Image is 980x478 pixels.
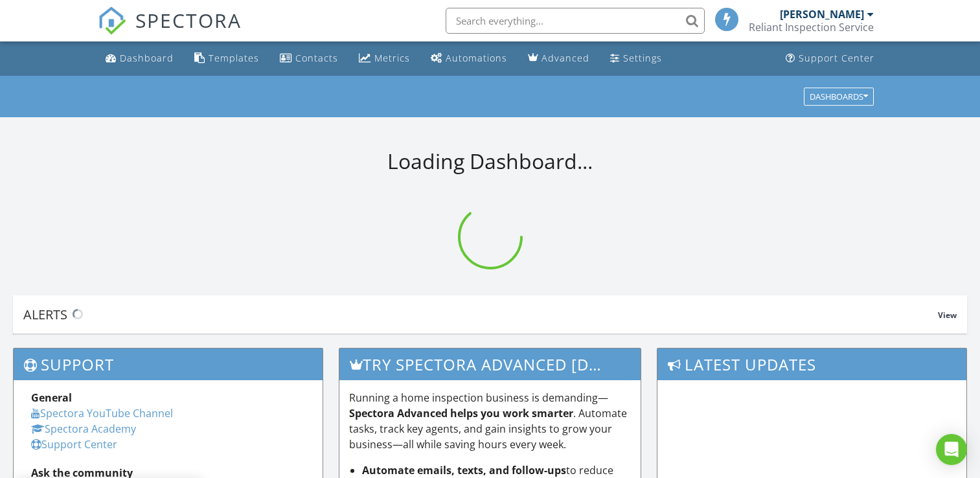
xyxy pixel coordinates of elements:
a: Spectora Academy [31,422,136,436]
div: Metrics [374,52,410,64]
a: Support Center [31,437,117,451]
div: Reliant Inspection Service [749,21,874,34]
div: Settings [623,52,662,64]
a: Metrics [354,47,415,71]
a: Contacts [275,47,343,71]
h3: Latest Updates [657,348,966,380]
strong: Spectora Advanced helps you work smarter [349,406,573,420]
a: SPECTORA [98,17,242,45]
div: Dashboards [810,92,868,101]
h3: Support [14,348,323,380]
div: Templates [209,52,259,64]
strong: Automate emails, texts, and follow-ups [362,463,566,477]
input: Search everything... [446,8,705,34]
a: Automations (Basic) [426,47,512,71]
div: Dashboard [120,52,174,64]
div: Alerts [23,306,938,323]
div: Support Center [799,52,874,64]
a: Support Center [781,47,880,71]
span: SPECTORA [135,6,242,34]
a: Advanced [523,47,595,71]
a: Settings [605,47,667,71]
div: Open Intercom Messenger [936,434,967,465]
div: Automations [446,52,507,64]
a: Dashboard [100,47,179,71]
strong: General [31,391,72,405]
span: View [938,310,957,321]
div: Advanced [541,52,589,64]
a: Spectora YouTube Channel [31,406,173,420]
button: Dashboards [804,87,874,106]
div: [PERSON_NAME] [780,8,864,21]
img: The Best Home Inspection Software - Spectora [98,6,126,35]
h3: Try spectora advanced [DATE] [339,348,641,380]
p: Running a home inspection business is demanding— . Automate tasks, track key agents, and gain ins... [349,390,631,452]
div: Contacts [295,52,338,64]
a: Templates [189,47,264,71]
